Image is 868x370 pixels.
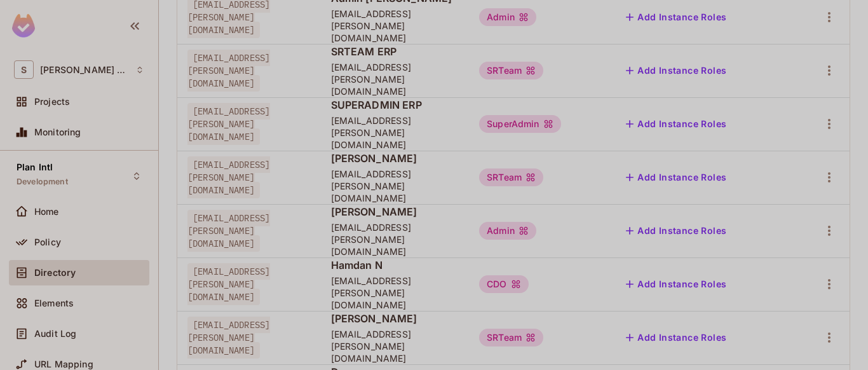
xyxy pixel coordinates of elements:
[479,115,561,133] div: SuperAdmin
[621,274,731,294] button: Add Instance Roles
[621,60,731,81] button: Add Instance Roles
[331,205,459,219] span: [PERSON_NAME]
[331,258,459,272] span: Hamdan N
[331,61,459,97] span: [EMAIL_ADDRESS][PERSON_NAME][DOMAIN_NAME]
[621,221,731,241] button: Add Instance Roles
[187,263,270,305] span: [EMAIL_ADDRESS][PERSON_NAME][DOMAIN_NAME]
[34,359,93,369] span: URL Mapping
[331,151,459,165] span: [PERSON_NAME]
[40,65,129,75] span: Workspace: Sawala Cloud
[34,127,81,137] span: Monitoring
[12,14,35,38] img: SReyMgAAAABJRU5ErkJggg==
[621,327,731,348] button: Add Instance Roles
[331,275,459,311] span: [EMAIL_ADDRESS][PERSON_NAME][DOMAIN_NAME]
[331,8,459,44] span: [EMAIL_ADDRESS][PERSON_NAME][DOMAIN_NAME]
[187,210,270,252] span: [EMAIL_ADDRESS][PERSON_NAME][DOMAIN_NAME]
[331,45,459,58] span: SRTEAM ERP
[187,103,270,145] span: [EMAIL_ADDRESS][PERSON_NAME][DOMAIN_NAME]
[17,162,53,172] span: Plan Intl
[479,62,543,79] div: SRTeam
[331,221,459,257] span: [EMAIL_ADDRESS][PERSON_NAME][DOMAIN_NAME]
[479,329,543,346] div: SRTeam
[34,97,70,107] span: Projects
[187,156,270,198] span: [EMAIL_ADDRESS][PERSON_NAME][DOMAIN_NAME]
[331,168,459,204] span: [EMAIL_ADDRESS][PERSON_NAME][DOMAIN_NAME]
[34,298,74,308] span: Elements
[14,60,34,79] span: S
[187,317,270,359] span: [EMAIL_ADDRESS][PERSON_NAME][DOMAIN_NAME]
[34,329,76,339] span: Audit Log
[331,328,459,364] span: [EMAIL_ADDRESS][PERSON_NAME][DOMAIN_NAME]
[187,50,270,92] span: [EMAIL_ADDRESS][PERSON_NAME][DOMAIN_NAME]
[479,8,536,26] div: Admin
[479,275,528,293] div: CDO
[621,7,731,27] button: Add Instance Roles
[479,168,543,186] div: SRTeam
[34,237,61,247] span: Policy
[621,114,731,134] button: Add Instance Roles
[621,167,731,188] button: Add Instance Roles
[34,207,59,217] span: Home
[17,177,68,187] span: Development
[331,98,459,112] span: SUPERADMIN ERP
[34,268,76,278] span: Directory
[331,312,459,325] span: [PERSON_NAME]
[479,222,536,240] div: Admin
[331,114,459,151] span: [EMAIL_ADDRESS][PERSON_NAME][DOMAIN_NAME]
